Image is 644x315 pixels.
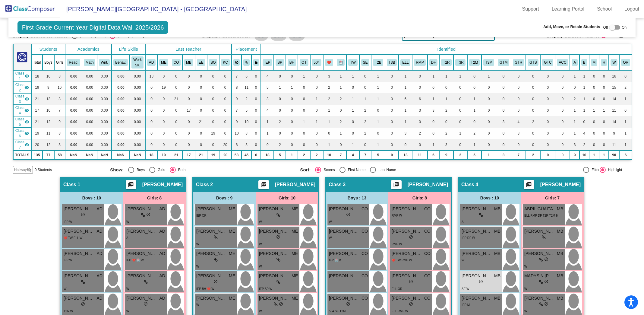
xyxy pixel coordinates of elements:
td: 0 [511,70,526,82]
mat-icon: visibility [24,74,29,78]
th: Tier 2 Math [467,55,482,70]
th: English Language Learner [399,55,412,70]
th: Accelerated [555,55,570,70]
td: 2 [619,82,632,93]
td: 6 [412,93,427,105]
span: Add, Move, or Retain Students [543,24,600,30]
td: 17 [182,105,195,116]
td: 0 [555,70,570,82]
td: 0 [599,82,609,93]
button: Print Students Details [524,180,534,189]
td: 3 [261,93,274,105]
td: 0 [195,105,207,116]
td: 1 [619,93,632,105]
td: 0 [496,70,511,82]
mat-icon: picture_as_pdf [127,182,134,190]
td: 0 [526,70,540,82]
th: Heart Parent [323,55,335,70]
td: 0 [310,105,324,116]
td: 0 [170,82,183,93]
td: 3 [412,105,427,116]
td: 0 [286,105,298,116]
td: 1 [346,70,359,82]
td: Marijana Benjamin - No Class Name [13,105,31,116]
td: 0 [170,105,183,116]
button: GTM [498,59,509,66]
td: 0 [385,82,399,93]
th: Students [31,44,65,55]
td: 0 [274,105,286,116]
td: 1 [579,105,589,116]
td: 0 [207,93,219,105]
th: Sara Omlor [207,55,219,70]
th: Keep away students [232,55,242,70]
td: 1 [310,93,324,105]
button: RMP [414,59,425,66]
th: Medical [335,55,347,70]
td: 0 [207,82,219,93]
td: 0 [298,93,310,105]
button: GTR [513,59,524,66]
td: 21 [31,93,43,105]
button: T3R [455,59,466,66]
th: Twin [346,55,359,70]
td: 1 [428,93,440,105]
th: Alyssa Degnovivo [145,55,157,70]
td: 0 [219,93,231,105]
td: 0.00 [65,105,82,116]
td: 2 [439,105,453,116]
td: 0 [145,105,157,116]
button: CO [172,59,181,66]
td: 5 [261,82,274,93]
td: 0 [157,93,170,105]
td: 0 [589,82,599,93]
span: Class 1 [15,71,24,81]
td: 0 [195,82,207,93]
td: 0 [182,82,195,93]
td: 0 [346,82,359,93]
button: Print Students Details [391,180,402,189]
td: 0.00 [82,105,97,116]
td: 10 [54,82,65,93]
th: Individualized Education Plan [261,55,274,70]
td: 2 [323,82,335,93]
td: 1 [481,70,496,82]
td: 8 [232,82,242,93]
td: 1 [335,70,347,82]
td: 0 [251,82,261,93]
mat-icon: picture_as_pdf [260,182,267,190]
td: 0 [428,82,440,93]
td: 0 [274,93,286,105]
td: 2 [359,105,371,116]
th: Placement [232,44,261,55]
td: 0 [511,93,526,105]
td: 0 [555,105,570,116]
th: Identified [261,44,632,55]
td: 0 [335,105,347,116]
button: B [581,59,587,66]
td: 18 [145,70,157,82]
button: GTS [528,59,538,66]
button: TW [348,59,357,66]
td: 1 [579,82,589,93]
td: 0 [145,93,157,105]
td: 0.00 [97,93,112,105]
td: 0 [526,93,540,105]
td: 0 [412,82,427,93]
th: Hispanic [599,55,609,70]
td: 0 [251,70,261,82]
a: Support [517,4,544,14]
td: 1 [439,70,453,82]
td: 0 [540,82,555,93]
td: 0 [467,82,482,93]
td: 0 [481,105,496,116]
td: 0 [540,70,555,82]
span: [PERSON_NAME][GEOGRAPHIC_DATA] - [GEOGRAPHIC_DATA] [60,4,247,14]
td: 4 [261,105,274,116]
span: Class 3 [15,94,24,104]
td: 1 [371,82,385,93]
td: 7 [232,105,242,116]
td: 0 [526,105,540,116]
td: 3 [323,70,335,82]
td: 2 [570,93,579,105]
